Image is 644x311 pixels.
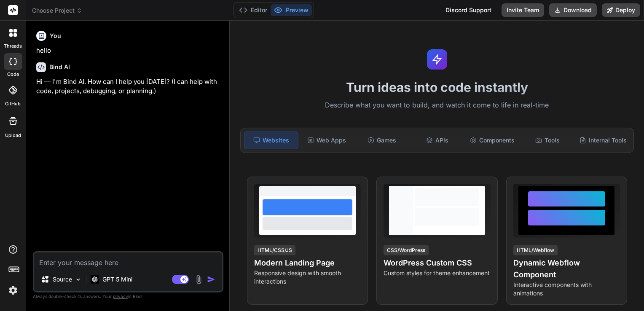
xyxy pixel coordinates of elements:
[549,3,597,17] button: Download
[466,131,519,149] div: Components
[7,71,19,78] label: code
[236,4,271,16] button: Editor
[50,32,61,40] h6: You
[271,4,312,16] button: Preview
[602,3,640,17] button: Deploy
[36,46,222,56] p: hello
[513,245,558,255] div: HTML/Webflow
[5,132,21,139] label: Upload
[113,294,128,299] span: privacy
[502,3,544,17] button: Invite Team
[36,77,222,96] p: Hi — I'm Bind AI. How can I help you [DATE]? (I can help with code, projects, debugging, or plann...
[53,275,72,284] p: Source
[33,292,223,300] p: Always double-check its answers. Your in Bind
[513,257,620,281] h4: Dynamic Webflow Component
[384,257,490,269] h4: WordPress Custom CSS
[384,245,429,255] div: CSS/WordPress
[91,275,99,283] img: GPT 5 Mini
[244,131,298,149] div: Websites
[576,131,630,149] div: Internal Tools
[235,100,639,111] p: Describe what you want to build, and watch it come to life in real-time
[513,281,620,298] p: Interactive components with animations
[254,269,361,286] p: Responsive design with smooth interactions
[6,283,20,298] img: settings
[254,245,295,255] div: HTML/CSS/JS
[440,3,496,17] div: Discord Support
[49,63,70,71] h6: Bind AI
[5,100,21,107] label: GitHub
[355,131,409,149] div: Games
[75,276,82,283] img: Pick Models
[207,275,215,284] img: icon
[254,257,361,269] h4: Modern Landing Page
[235,80,639,95] h1: Turn ideas into code instantly
[194,275,204,284] img: attachment
[102,275,132,284] p: GPT 5 Mini
[384,269,490,277] p: Custom styles for theme enhancement
[32,6,82,15] span: Choose Project
[411,131,464,149] div: APIs
[4,43,22,50] label: threads
[521,131,574,149] div: Tools
[300,131,354,149] div: Web Apps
